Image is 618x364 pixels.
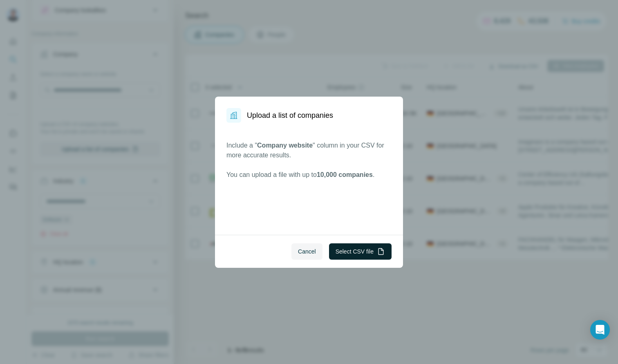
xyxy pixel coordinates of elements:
[226,170,392,180] p: You can upload a file with up to .
[291,243,322,260] button: Cancel
[329,243,392,260] button: Select CSV file
[317,171,373,178] span: 10,000 companies
[257,142,313,149] span: Company website
[226,141,392,160] p: Include a " " column in your CSV for more accurate results.
[247,110,333,121] h1: Upload a list of companies
[298,247,316,256] span: Cancel
[590,320,610,340] div: Open Intercom Messenger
